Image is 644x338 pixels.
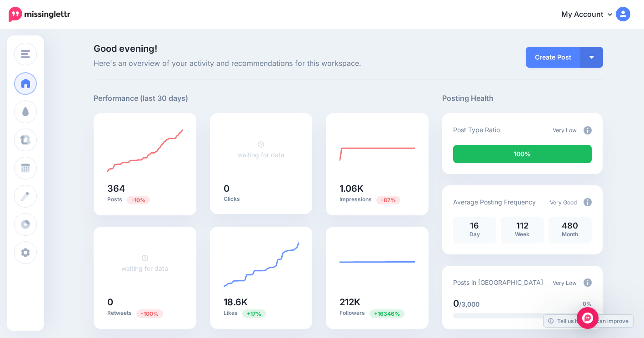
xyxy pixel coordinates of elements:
span: Good evening! [94,43,157,54]
span: Previous period: 7.91K [376,196,400,204]
span: 0 [453,298,459,309]
p: 16 [458,222,492,230]
h5: Posting Health [442,93,603,104]
p: Clicks [224,195,299,203]
p: Average Posting Frequency [453,197,536,207]
p: Impressions [339,195,415,204]
span: Very Good [550,199,577,206]
p: Likes [224,309,299,318]
p: Retweets [107,309,183,318]
span: 0% [583,299,592,308]
p: Followers [339,309,415,318]
img: arrow-down-white.png [589,56,594,59]
span: Month [562,231,578,238]
a: My Account [552,4,630,26]
span: Very Low [553,127,577,134]
h5: 18.6K [224,298,299,307]
span: Previous period: 12 [136,309,163,318]
p: Posts in [GEOGRAPHIC_DATA] [453,277,543,288]
span: Week [515,231,529,238]
p: 480 [553,222,587,230]
p: Post Type Ratio [453,124,500,135]
span: /3,000 [459,300,479,308]
span: Here's an overview of your activity and recommendations for this workspace. [94,58,429,70]
a: waiting for data [121,254,168,272]
h5: 364 [107,184,183,193]
div: 100% of your posts in the last 30 days were manually created (i.e. were not from Drip Campaigns o... [453,145,592,163]
p: 112 [505,222,539,230]
h5: 1.06K [339,184,415,193]
img: info-circle-grey.png [584,278,592,287]
h5: 212K [339,298,415,307]
img: menu.png [21,50,30,58]
img: info-circle-grey.png [584,126,592,134]
p: Posts [107,195,183,204]
img: Missinglettr [9,7,70,22]
img: info-circle-grey.png [584,198,592,206]
h5: 0 [107,298,183,307]
span: Previous period: 15.9K [242,309,266,318]
span: Very Low [553,279,577,286]
a: Create Post [526,47,580,68]
h5: Performance (last 30 days) [94,93,188,104]
a: Tell us how we can improve [544,315,633,327]
span: Previous period: 404 [127,196,150,204]
span: Day [469,231,480,238]
span: Previous period: 1.29K [369,309,404,318]
div: Open Intercom Messenger [577,307,599,329]
a: waiting for data [238,140,285,159]
h5: 0 [224,184,299,193]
